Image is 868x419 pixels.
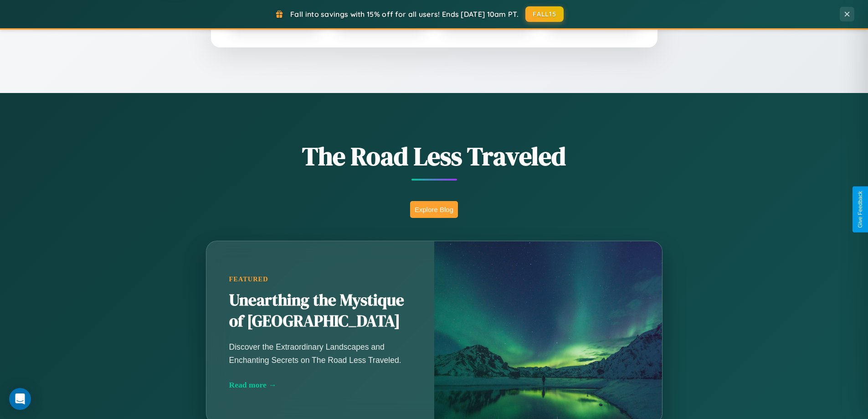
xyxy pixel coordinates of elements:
div: Read more → [229,380,411,390]
span: Fall into savings with 15% off for all users! Ends [DATE] 10am PT. [290,10,519,19]
h1: The Road Less Traveled [161,139,708,174]
div: Give Feedback [857,191,863,228]
button: FALL15 [525,6,564,22]
h2: Unearthing the Mystique of [GEOGRAPHIC_DATA] [229,290,411,332]
div: Open Intercom Messenger [9,388,31,410]
button: Explore Blog [410,201,458,218]
p: Discover the Extraordinary Landscapes and Enchanting Secrets on The Road Less Traveled. [229,341,411,366]
div: Featured [229,275,411,283]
